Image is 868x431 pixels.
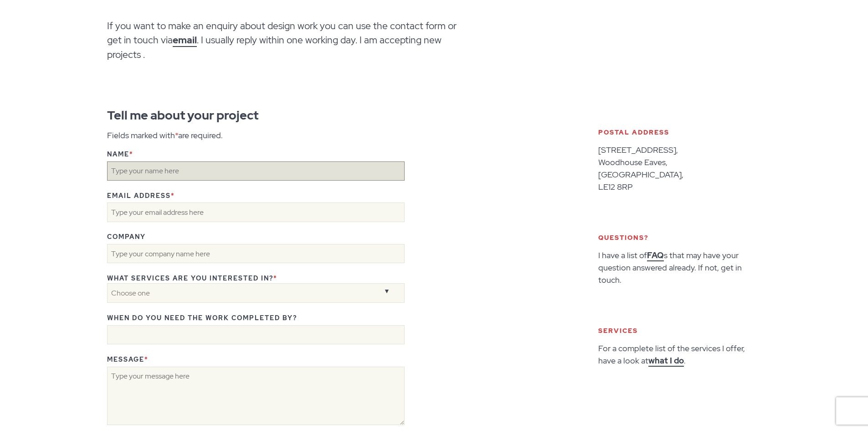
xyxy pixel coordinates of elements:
[107,244,405,263] input: Type your company name here
[598,342,762,375] p: For a complete list of the services I offer, have a look at .
[107,203,405,222] input: Type your email address here
[107,161,405,181] input: Type your name here
[598,128,762,144] h4: Postal address
[598,326,762,342] h4: Services
[598,144,762,201] p: [STREET_ADDRESS], Woodhouse Eaves, [GEOGRAPHIC_DATA], LE12 8RP
[107,19,458,72] p: If you want to make an enquiry about design work you can use the contact form or get in touch via...
[107,96,574,129] h2: Tell me about your project
[107,274,408,283] label: What services are you interested in?
[647,250,664,261] a: FAQ
[648,355,684,367] a: what I do
[173,34,197,47] a: email
[107,191,408,201] label: Email address
[598,233,762,249] h4: Questions?
[107,150,408,159] label: Name
[107,232,408,242] label: Company
[107,129,408,150] p: Fields marked with are required.
[107,313,408,323] label: When do you need the work completed by?
[107,355,408,364] label: Message
[598,249,762,294] p: I have a list of s that may have your question answered already. If not, get in touch.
